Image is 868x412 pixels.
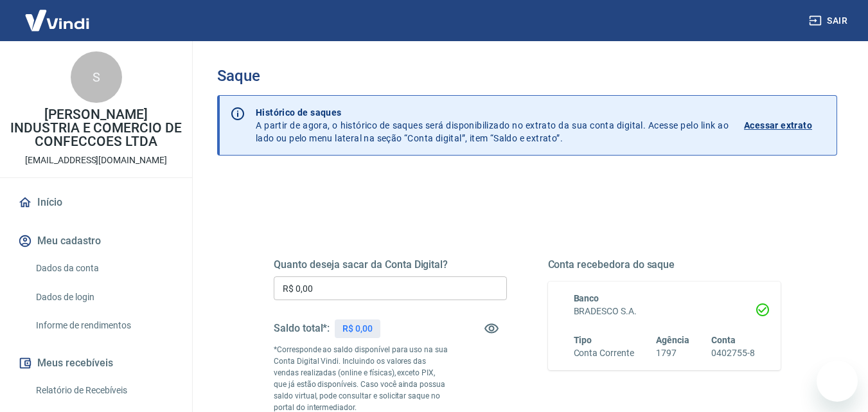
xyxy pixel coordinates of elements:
[31,284,177,310] a: Dados de login
[15,188,177,217] a: Início
[656,346,689,360] h6: 1797
[817,361,858,402] iframe: Botão para abrir a janela de mensagens
[15,1,99,40] img: Vindi
[656,335,689,345] span: Agência
[574,293,599,303] span: Banco
[217,67,837,85] h3: Saque
[256,106,729,145] p: A partir de agora, o histórico de saques será disponibilizado no extrato da sua conta digital. Ac...
[548,258,781,271] h5: Conta recebedora do saque
[274,258,507,271] h5: Quanto deseja sacar da Conta Digital?
[25,154,167,167] p: [EMAIL_ADDRESS][DOMAIN_NAME]
[31,255,177,282] a: Dados da conta
[342,322,373,336] p: R$ 0,00
[274,322,330,335] h5: Saldo total*:
[10,108,182,148] p: [PERSON_NAME] INDUSTRIA E COMERCIO DE CONFECCOES LTDA
[15,227,177,255] button: Meu cadastro
[744,119,812,132] p: Acessar extrato
[806,9,853,33] button: Sair
[574,305,756,318] h6: BRADESCO S.A.
[71,51,122,103] div: S
[744,106,826,145] a: Acessar extrato
[711,335,736,345] span: Conta
[574,335,592,345] span: Tipo
[31,312,177,339] a: Informe de rendimentos
[574,346,634,360] h6: Conta Corrente
[256,106,729,119] p: Histórico de saques
[15,349,177,377] button: Meus recebíveis
[31,377,177,404] a: Relatório de Recebíveis
[711,346,755,360] h6: 0402755-8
